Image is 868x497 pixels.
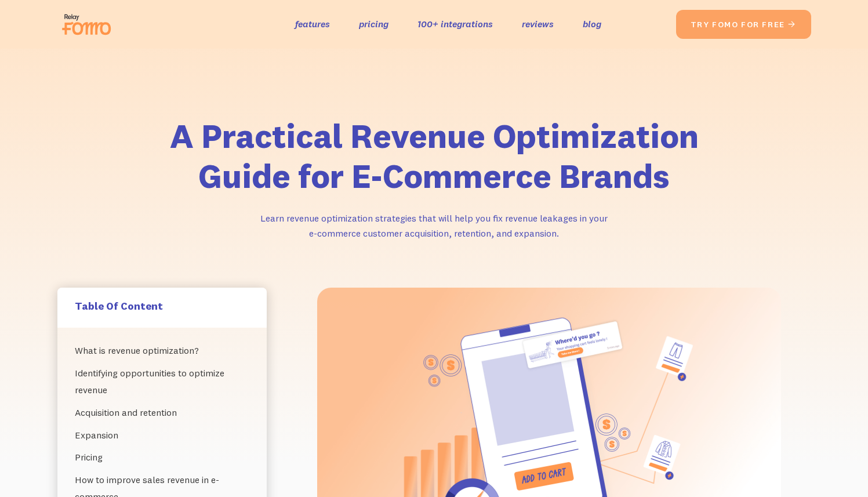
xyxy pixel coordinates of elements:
h5: Table Of Content [75,299,249,313]
a: features [295,16,330,32]
span:  [787,19,797,30]
a: Expansion [75,424,249,447]
a: blog [583,16,601,32]
a: 100+ integrations [417,16,493,32]
a: Identifying opportunities to optimize revenue [75,362,249,401]
a: Pricing [75,446,249,469]
a: Acquisition and retention [75,401,249,424]
a: reviews [522,16,554,32]
h1: A Practical Revenue Optimization Guide for E-Commerce Brands [139,116,730,197]
a: pricing [359,16,388,32]
a: What is revenue optimization? [75,339,249,362]
p: Learn revenue optimization strategies that will help you fix revenue leakages in your e-commerce ... [260,211,608,241]
a: try fomo for free [676,10,811,39]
